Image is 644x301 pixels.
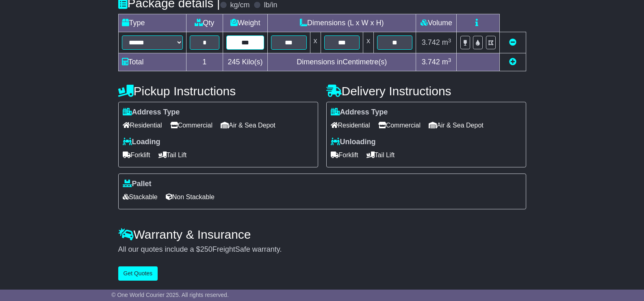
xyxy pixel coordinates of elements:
td: Kilo(s) [223,53,268,71]
sup: 3 [448,57,451,63]
td: x [310,32,321,53]
label: kg/cm [230,1,249,10]
td: Qty [186,14,223,32]
td: Volume [416,14,457,32]
span: Residential [123,119,162,132]
sup: 3 [448,37,451,44]
td: Dimensions in Centimetre(s) [268,53,416,71]
span: 250 [200,245,212,253]
label: Address Type [123,108,180,117]
h4: Pickup Instructions [118,84,318,98]
label: Address Type [331,108,388,117]
td: Type [118,14,186,32]
td: Weight [223,14,268,32]
label: Unloading [331,138,376,147]
span: 3.742 [422,38,440,46]
a: Remove this item [509,38,516,46]
h4: Delivery Instructions [326,84,526,98]
a: Add new item [509,58,516,66]
span: © One World Courier 2025. All rights reserved. [111,292,229,298]
span: m [442,38,451,46]
label: Pallet [123,180,152,189]
span: Commercial [170,119,212,132]
label: lb/in [264,1,277,10]
span: Commercial [378,119,421,132]
span: Forklift [331,149,358,161]
span: Non Stackable [166,191,215,203]
span: Tail Lift [366,149,395,161]
span: Residential [331,119,370,132]
td: Total [118,53,186,71]
span: m [442,58,451,66]
td: Dimensions (L x W x H) [268,14,416,32]
label: Loading [123,138,160,147]
h4: Warranty & Insurance [118,228,526,241]
span: 3.742 [422,58,440,66]
span: 245 [228,58,240,66]
span: Air & Sea Depot [221,119,275,132]
span: Tail Lift [158,149,187,161]
span: Forklift [123,149,150,161]
button: Get Quotes [118,266,158,281]
span: Stackable [123,191,158,203]
span: Air & Sea Depot [429,119,484,132]
div: All our quotes include a $ FreightSafe warranty. [118,245,526,254]
td: 1 [186,53,223,71]
td: x [363,32,373,53]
